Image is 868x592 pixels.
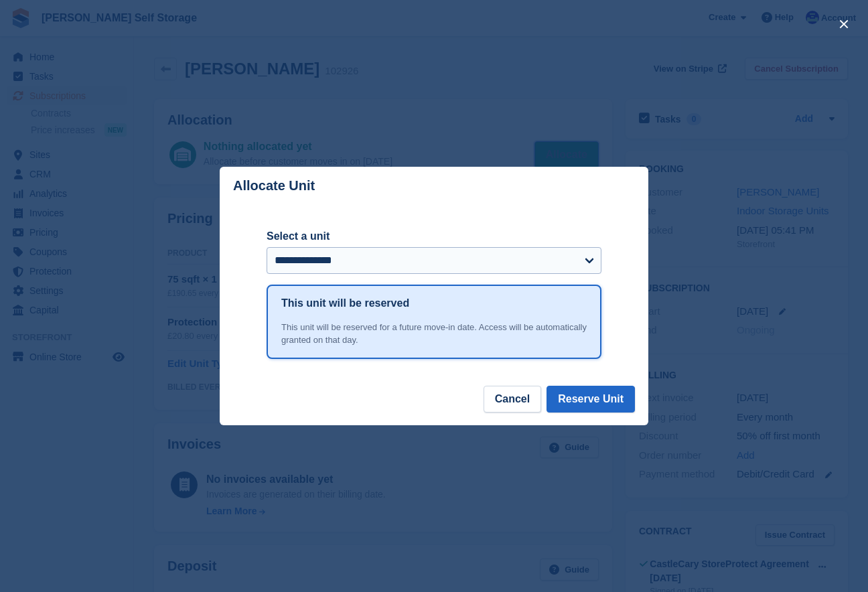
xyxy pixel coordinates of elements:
div: This unit will be reserved for a future move-in date. Access will be automatically granted on tha... [281,321,587,347]
label: Select a unit [267,228,601,244]
p: Allocate Unit [233,178,315,194]
button: Reserve Unit [547,386,635,413]
button: Cancel [484,386,541,413]
h1: This unit will be reserved [281,295,409,311]
button: close [833,13,855,35]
